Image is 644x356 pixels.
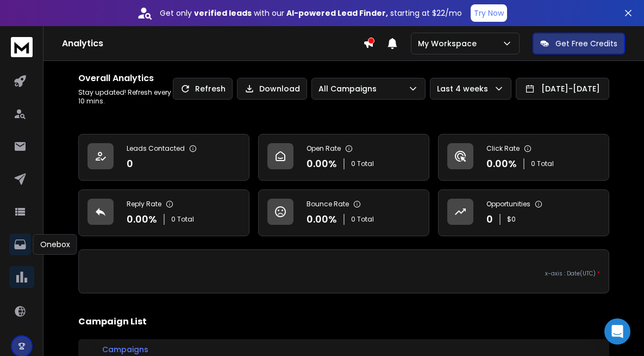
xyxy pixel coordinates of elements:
[516,78,609,100] button: [DATE]-[DATE]
[318,83,381,94] p: All Campaigns
[160,8,462,19] p: Get only with our starting at $22/mo
[78,88,173,106] p: Stay updated! Refresh every 10 mins.
[604,318,630,345] div: Open Intercom Messenger
[11,37,33,57] img: logo
[307,212,337,227] p: 0.00 %
[307,144,341,153] p: Open Rate
[62,37,363,50] h1: Analytics
[438,134,609,181] a: Click Rate0.00%0 Total
[33,234,77,255] div: Onebox
[78,189,249,236] a: Reply Rate0.00%0 Total
[474,8,504,19] p: Try Now
[87,269,600,278] p: x-axis : Date(UTC)
[194,8,252,19] strong: verified leads
[555,38,617,49] p: Get Free Credits
[259,83,300,94] p: Download
[438,189,609,236] a: Opportunities0$0
[78,134,249,181] a: Leads Contacted0
[258,189,429,236] a: Bounce Rate0.00%0 Total
[531,159,554,168] p: 0 Total
[127,156,133,171] p: 0
[237,78,307,100] button: Download
[486,144,520,153] p: Click Rate
[307,156,337,171] p: 0.00 %
[195,83,226,94] p: Refresh
[351,215,374,224] p: 0 Total
[486,156,517,171] p: 0.00 %
[173,78,233,100] button: Refresh
[486,212,493,227] p: 0
[307,200,349,208] p: Bounce Rate
[171,215,194,224] p: 0 Total
[127,200,161,208] p: Reply Rate
[471,4,507,22] button: Try Now
[507,215,516,224] p: $ 0
[351,159,374,168] p: 0 Total
[258,134,429,181] a: Open Rate0.00%0 Total
[533,33,625,54] button: Get Free Credits
[437,83,492,94] p: Last 4 weeks
[418,38,481,49] p: My Workspace
[127,144,185,153] p: Leads Contacted
[486,200,530,208] p: Opportunities
[286,8,388,19] strong: AI-powered Lead Finder,
[127,212,157,227] p: 0.00 %
[78,315,609,328] h2: Campaign List
[78,72,173,85] h1: Overall Analytics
